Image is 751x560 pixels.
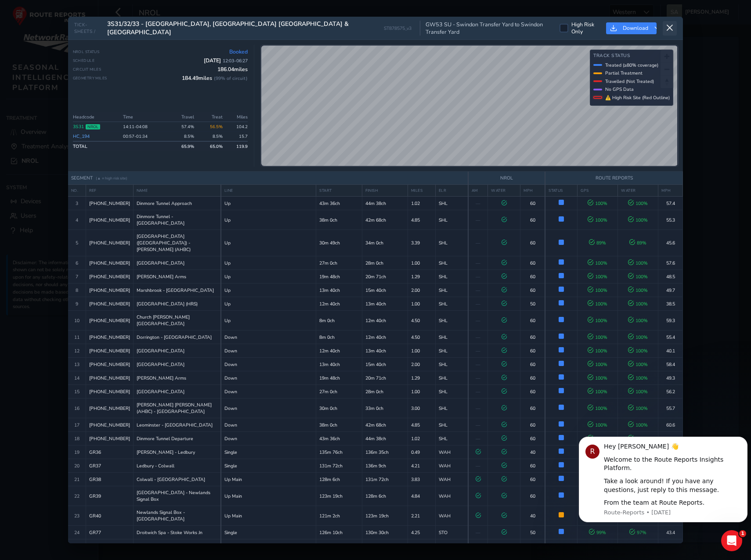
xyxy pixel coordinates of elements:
span: 100 % [628,334,648,341]
td: SHL [435,344,468,358]
th: SEGMENT [68,172,468,185]
td: STO [435,526,468,539]
td: 14:11 - 04:08 [120,122,168,132]
td: 4.84 [408,486,435,506]
td: 1.00 [408,256,435,270]
td: 136m 35ch [362,445,408,459]
span: 100 % [628,405,648,412]
td: 60.6 [658,418,683,432]
span: [GEOGRAPHIC_DATA] - Newlands Signal Box [137,489,218,503]
td: 15.7 [225,132,248,142]
td: 43m 36ch [316,432,362,445]
td: 130m 30ch [362,526,408,539]
span: 100 % [588,200,607,207]
td: [PHONE_NUMBER] [86,297,133,311]
th: FINISH [362,185,408,197]
span: — [476,463,480,469]
td: 13m 40ch [362,297,408,311]
td: 1.00 [408,385,435,398]
span: Dinmore Tunnel Approach [137,200,192,207]
span: 100 % [628,260,648,266]
span: Church [PERSON_NAME][GEOGRAPHIC_DATA] [137,314,218,327]
td: GR77 [86,526,133,539]
td: 60 [520,486,545,506]
th: MPH [520,185,545,197]
td: 12m 40ch [316,297,362,311]
span: Travelled (Not Treated) [605,78,654,85]
td: Down [221,371,316,385]
iframe: Intercom notifications message [575,434,751,556]
td: 123m 19ch [362,506,408,526]
span: [DATE] [204,57,248,64]
td: 131m 72ch [316,459,362,473]
span: Dinmore Tunnel - [GEOGRAPHIC_DATA] [137,213,218,226]
td: 4.21 [408,459,435,473]
th: MPH [658,185,683,197]
td: 60 [520,330,545,344]
td: 60 [520,459,545,473]
td: 60 [520,358,545,371]
td: 123m 19ch [316,486,362,506]
td: 126m 10ch [316,526,362,539]
td: [PHONE_NUMBER] [86,398,133,418]
td: WAH [435,459,468,473]
span: [GEOGRAPHIC_DATA] (HRS) [137,301,198,307]
td: 56.5% [197,122,225,132]
td: 3.39 [408,230,435,256]
th: Miles [225,112,248,122]
span: 100 % [588,361,607,368]
span: 100 % [588,388,607,395]
td: SHL [435,398,468,418]
td: 131m 72ch [362,473,408,486]
td: 2.00 [408,358,435,371]
span: Booked [229,48,248,55]
td: 104.2 [225,122,248,132]
td: 60 [520,344,545,358]
span: — [476,529,480,536]
span: 100 % [588,375,607,381]
th: Time [120,112,168,122]
td: SHL [435,284,468,297]
td: 128m 6ch [362,486,408,506]
td: Down [221,398,316,418]
th: REF [86,185,133,197]
span: Colwall - [GEOGRAPHIC_DATA] [137,476,205,483]
td: [PHONE_NUMBER] [86,432,133,445]
td: 28m 0ch [362,385,408,398]
span: No GPS Data [605,86,634,93]
span: — [476,422,480,428]
span: 100 % [628,422,648,428]
td: [PHONE_NUMBER] [86,210,133,230]
td: Single [221,445,316,459]
td: 30m 0ch [316,398,362,418]
span: 100 % [588,405,607,412]
td: 3.83 [408,473,435,486]
td: 60 [520,256,545,270]
td: [PHONE_NUMBER] [86,385,133,398]
span: — [476,375,480,381]
td: GR36 [86,445,133,459]
td: 56.2 [658,385,683,398]
td: TOTAL [73,141,120,151]
td: [PHONE_NUMBER] [86,358,133,371]
td: 60 [520,432,545,445]
td: 30m 49ch [316,230,362,256]
td: Down [221,344,316,358]
span: 100 % [628,361,648,368]
td: 60 [520,230,545,256]
th: LINE [221,185,316,197]
span: 100 % [588,422,607,428]
span: 100 % [588,301,607,307]
span: [GEOGRAPHIC_DATA] [137,388,184,395]
span: [GEOGRAPHIC_DATA] [137,348,184,354]
span: 100 % [628,375,648,381]
span: — [476,405,480,412]
th: NROL [468,172,545,185]
td: 1.02 [408,197,435,210]
td: 38m 0ch [316,210,362,230]
span: 100 % [628,217,648,223]
td: SHL [435,418,468,432]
